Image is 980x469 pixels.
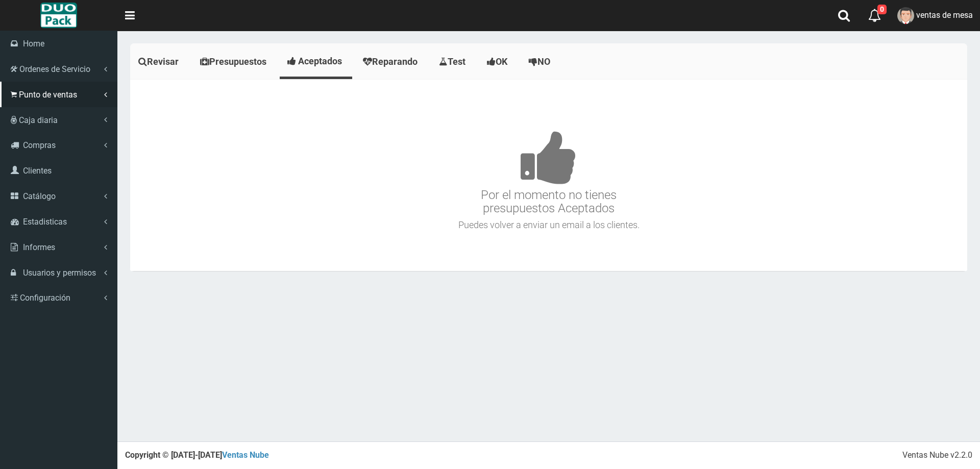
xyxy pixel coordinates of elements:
span: Aceptados [298,56,342,66]
span: Compras [23,140,56,150]
a: Ventas Nube [222,450,269,460]
span: Catálogo [23,191,56,201]
span: Revisar [147,56,179,67]
span: Reparando [372,56,418,67]
span: Test [448,56,465,67]
span: Configuración [20,293,70,303]
img: Logo grande [40,3,77,28]
h3: Por el momento no tienes presupuestos Aceptados [133,100,965,215]
a: Test [431,46,476,78]
span: Caja diaria [19,115,58,125]
span: Punto de ventas [19,90,77,100]
strong: Copyright © [DATE]-[DATE] [125,450,269,460]
a: NO [521,46,561,78]
span: Usuarios y permisos [23,268,96,278]
span: Ordenes de Servicio [19,64,90,74]
img: User Image [897,7,914,24]
span: Clientes [23,166,52,176]
a: Revisar [130,46,189,78]
span: 0 [877,5,887,14]
a: Reparando [355,46,428,78]
span: Presupuestos [209,56,266,67]
span: ventas de mesa [916,10,973,20]
span: Estadisticas [23,217,67,227]
h4: Puedes volver a enviar un email a los clientes. [133,220,965,230]
a: OK [479,46,518,78]
div: Ventas Nube v2.2.0 [902,450,972,461]
a: Aceptados [280,46,352,77]
span: Home [23,39,44,48]
span: Informes [23,242,55,252]
a: Presupuestos [192,46,277,78]
span: OK [496,56,507,67]
span: NO [537,56,550,67]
